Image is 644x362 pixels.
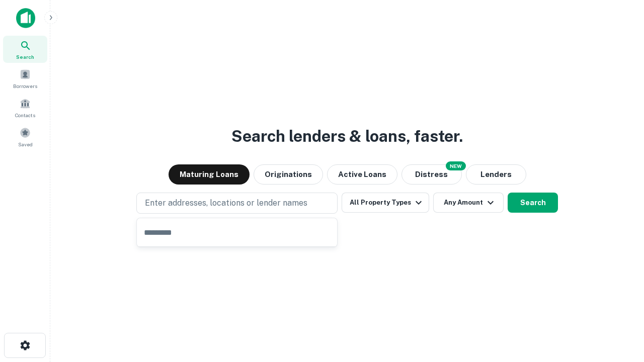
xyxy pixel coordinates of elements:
button: Active Loans [327,164,397,185]
span: Search [16,53,34,61]
p: Enter addresses, locations or lender names [145,197,307,209]
button: Lenders [466,164,526,185]
h3: Search lenders & loans, faster. [231,124,463,148]
button: Maturing Loans [169,164,250,185]
button: Search distressed loans with lien and other non-mortgage details. [401,164,462,185]
a: Contacts [3,94,47,121]
a: Search [3,36,47,63]
img: capitalize-icon.png [16,8,35,28]
span: Saved [18,140,33,148]
iframe: Chat Widget [594,282,644,330]
button: All Property Types [342,193,429,213]
span: Borrowers [13,82,37,90]
span: Contacts [15,111,35,119]
a: Saved [3,123,47,150]
button: Enter addresses, locations or lender names [136,193,338,214]
a: Borrowers [3,65,47,92]
button: Originations [254,164,323,185]
button: Any Amount [433,193,504,213]
button: Search [508,193,558,213]
div: NEW [446,161,466,170]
